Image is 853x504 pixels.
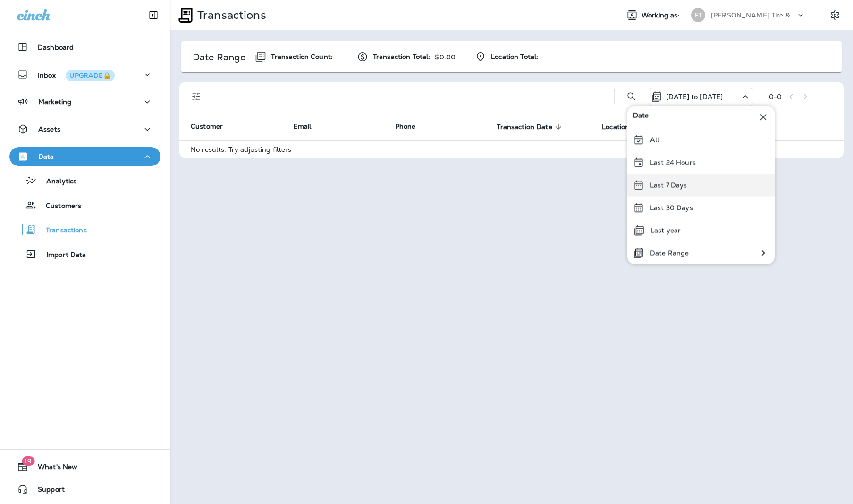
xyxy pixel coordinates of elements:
span: Location [602,123,642,131]
button: Marketing [9,92,160,111]
button: Customers [9,195,160,215]
div: FT [691,8,705,22]
p: Customers [36,202,81,211]
span: Phone [395,122,416,131]
button: Transactions [9,220,160,240]
span: Transaction Total: [373,53,431,61]
button: Support [9,480,160,499]
span: Location Total: [491,53,538,61]
span: Transaction Date [497,123,552,131]
p: Dashboard [38,43,74,51]
button: Analytics [9,171,160,190]
span: Location [602,123,629,131]
span: Transaction Date [497,123,564,131]
p: [PERSON_NAME] Tire & Auto Service [711,11,796,19]
p: Marketing [38,98,71,106]
p: Date Range [650,249,689,257]
button: UPGRADE🔒 [66,70,115,81]
p: Import Data [37,251,86,260]
span: Support [28,486,65,497]
p: Transactions [36,226,87,235]
div: UPGRADE🔒 [69,72,111,79]
button: Settings [827,7,844,24]
button: Filters [187,87,206,106]
button: Dashboard [9,38,160,57]
p: Date Range [193,53,245,61]
span: Date [633,112,649,123]
button: Assets [9,120,160,139]
button: Search Transactions [622,87,641,106]
p: Data [38,153,54,160]
p: Last year [650,227,681,234]
p: Last 24 Hours [650,159,696,166]
button: Data [9,147,160,166]
span: Transaction Count: [271,53,333,61]
p: Analytics [37,177,76,186]
p: Assets [38,125,60,133]
button: 19What's New [9,457,160,476]
td: No results. Try adjusting filters [179,140,821,158]
button: InboxUPGRADE🔒 [9,65,160,84]
p: Last 30 Days [650,204,693,212]
span: 19 [22,456,34,466]
p: $0.00 [435,53,456,61]
p: All [650,136,659,144]
span: What's New [28,463,77,474]
button: Import Data [9,244,160,264]
p: Last 7 Days [650,182,687,189]
span: Working as: [642,11,682,19]
div: 0 - 0 [769,93,782,100]
p: Inbox [38,70,115,80]
span: Email [293,122,311,131]
p: [DATE] to [DATE] [666,93,723,100]
p: Transactions [194,8,266,22]
button: Collapse Sidebar [140,6,167,25]
span: Customer [191,122,223,131]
